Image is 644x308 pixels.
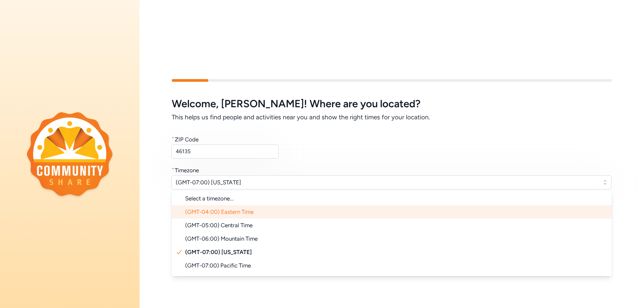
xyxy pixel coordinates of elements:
span: (GMT-04:00) Eastern Time [185,208,254,215]
button: (GMT-07:00) [US_STATE] [171,175,611,189]
img: logo [27,112,113,196]
ul: (GMT-07:00) [US_STATE] [172,190,612,276]
span: (GMT-06:00) Mountain Time [185,235,258,242]
span: (GMT-08:00) [US_STATE] [185,275,251,282]
span: Select a timezone... [185,194,606,202]
span: (GMT-05:00) Central Time [185,222,253,229]
h6: This helps us find people and activities near you and show the right times for your location. [172,113,612,122]
div: Timezone [175,166,199,174]
div: ZIP Code [175,135,199,143]
span: (GMT-07:00) [US_STATE] [176,178,598,186]
span: (GMT-07:00) [US_STATE] [185,249,252,255]
h5: Welcome , [PERSON_NAME] ! Where are you located? [172,98,612,110]
span: (GMT-07:00) Pacific Time [185,262,251,269]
